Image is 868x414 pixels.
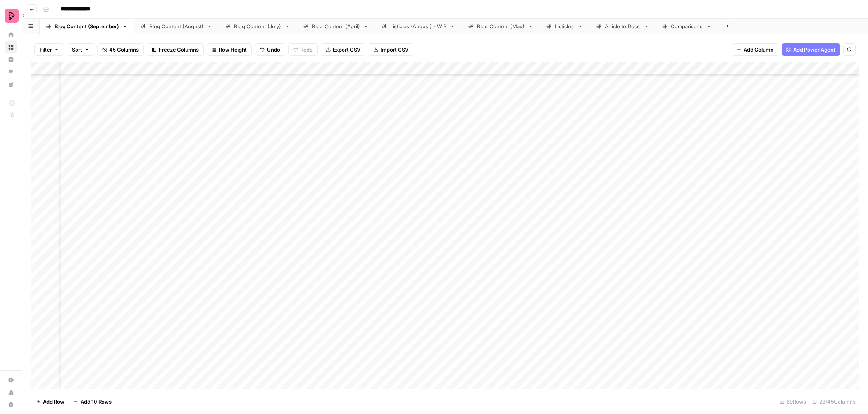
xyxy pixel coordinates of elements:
div: Blog Content (August) [149,22,204,30]
a: Listicles [540,19,590,34]
div: Article to Docs [605,22,641,30]
span: 45 Columns [109,46,139,53]
button: Add 10 Rows [69,395,116,408]
a: Usage [5,386,17,399]
a: Blog Content (April) [297,19,375,34]
button: Export CSV [321,43,365,56]
span: Add Power Agent [793,46,835,53]
div: Blog Content (September) [55,22,119,30]
a: Blog Content (August) [134,19,219,34]
div: 69 Rows [777,395,809,408]
span: Add Row [43,398,64,405]
button: Workspace: Preply [5,6,17,26]
button: Sort [67,43,94,56]
button: 45 Columns [97,43,144,56]
span: Add Column [744,46,773,53]
a: Article to Docs [590,19,656,34]
span: Filter [40,46,52,53]
div: Listicles (August) - WIP [390,22,447,30]
a: Comparisons [656,19,718,34]
a: Home [5,29,17,41]
button: Help + Support [5,399,17,411]
a: Browse [5,41,17,53]
button: Row Height [207,43,252,56]
div: 23/45 Columns [809,395,859,408]
span: Sort [72,46,82,53]
button: Filter [34,43,64,56]
button: Add Column [732,43,778,56]
button: Add Row [31,395,69,408]
span: Undo [267,46,280,53]
button: Import CSV [369,43,413,56]
span: Export CSV [333,46,360,53]
div: Blog Content (July) [234,22,282,30]
a: Blog Content (May) [462,19,540,34]
div: Listicles [555,22,575,30]
a: Your Data [5,78,17,91]
a: Settings [5,374,17,386]
img: Preply Logo [5,9,19,23]
span: Add 10 Rows [81,398,112,405]
a: Blog Content (September) [40,19,134,34]
a: Opportunities [5,66,17,78]
button: Freeze Columns [147,43,204,56]
button: Undo [255,43,285,56]
a: Blog Content (July) [219,19,297,34]
div: Comparisons [671,22,703,30]
a: Insights [5,53,17,66]
span: Redo [300,46,313,53]
button: Add Power Agent [782,43,840,56]
div: Blog Content (May) [477,22,525,30]
div: Blog Content (April) [312,22,360,30]
span: Freeze Columns [159,46,199,53]
span: Row Height [219,46,247,53]
button: Redo [288,43,318,56]
span: Import CSV [381,46,408,53]
a: Listicles (August) - WIP [375,19,462,34]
